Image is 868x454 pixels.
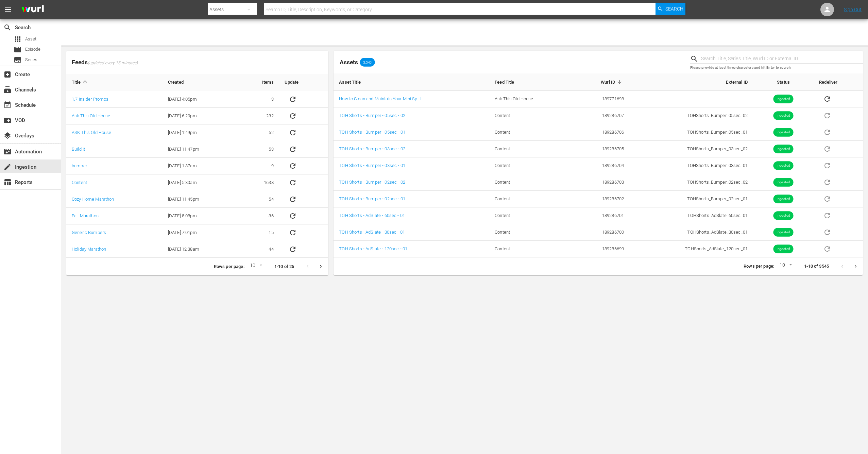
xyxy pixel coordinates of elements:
span: Ingested [773,230,793,235]
table: sticky table [66,74,328,258]
a: TOH Shorts - Bumper - 05sec - 01 [339,130,405,135]
span: (updated every 15 minutes) [88,61,138,66]
a: TOH Shorts - Bumper - 05sec - 02 [339,113,405,118]
span: Title [72,79,89,85]
td: [DATE] 1:37am [163,158,239,174]
td: 189286705 [572,141,629,157]
td: Content [489,107,572,124]
td: Content [489,207,572,224]
a: Fall Marathon [72,213,99,218]
th: Status [753,73,814,91]
a: bumper [72,163,87,168]
span: Asset is in future lineups. Remove all episodes that contain this asset before redelivering [819,179,835,184]
td: 52 [239,124,279,141]
td: 1638 [239,174,279,191]
a: Sign Out [844,7,862,12]
th: External ID [629,73,753,91]
th: Update [279,74,328,91]
span: Created [168,79,192,85]
th: Items [239,74,279,91]
span: Asset is in future lineups. Remove all episodes that contain this asset before redelivering [819,246,835,251]
div: 10 [777,261,793,271]
span: Ingested [773,147,793,152]
td: 36 [239,208,279,224]
td: [DATE] 1:49pm [163,124,239,141]
td: TOHShorts_Bumper_05sec_01 [629,124,753,141]
p: 1-10 of 25 [274,264,294,270]
a: Cozy Home Marathon [72,197,114,202]
span: Ingestion [3,163,12,171]
td: Content [489,241,572,257]
a: 1.7 Insider Promos [72,97,109,102]
span: Series [25,56,37,63]
button: Next page [314,260,327,273]
td: 189771698 [572,91,629,107]
td: 9 [239,158,279,174]
td: Content [489,157,572,174]
input: Search Title, Series Title, Wurl ID or External ID [701,54,863,64]
th: Feed Title [489,73,572,91]
span: Channels [3,86,12,94]
span: Episode [25,46,40,53]
span: Automation [3,148,12,156]
span: Ingested [773,247,793,252]
span: VOD [3,116,12,124]
span: 3,545 [360,60,375,64]
a: TOH Shorts - Bumper - 02sec - 02 [339,180,405,185]
button: Next page [849,260,862,273]
button: Search [656,3,685,15]
span: menu [4,5,12,14]
span: Schedule [3,101,12,109]
td: TOHShorts_Bumper_03sec_02 [629,141,753,157]
span: Ingested [773,213,793,218]
a: Holiday Marathon [72,247,106,252]
a: Build It [72,147,85,152]
td: 15 [239,224,279,241]
td: [DATE] 5:08pm [163,208,239,224]
td: 189286702 [572,191,629,207]
a: Generic Bumpers [72,230,106,235]
a: TOH Shorts - Bumper - 03sec - 02 [339,146,405,151]
span: Asset [25,36,36,43]
td: 189286699 [572,241,629,257]
a: How to Clean and Maintain Your Mini Split [339,96,421,101]
td: [DATE] 7:01pm [163,224,239,241]
td: TOHShorts_AdSlate_30sec_01 [629,224,753,241]
span: Asset [14,35,22,43]
td: Ask This Old House [489,91,572,107]
span: Asset is in future lineups. Remove all episodes that contain this asset before redelivering [819,229,835,234]
img: ans4CAIJ8jUAAAAAAAAAAAAAAAAAAAAAAAAgQb4GAAAAAAAAAAAAAAAAAAAAAAAAJMjXAAAAAAAAAAAAAAAAAAAAAAAAgAT5G... [16,2,49,18]
td: TOHShorts_Bumper_05sec_02 [629,107,753,124]
td: TOHShorts_AdSlate_60sec_01 [629,207,753,224]
p: Rows per page: [744,263,774,270]
span: Reports [3,178,12,186]
span: Ingested [773,163,793,168]
a: TOH Shorts - AdSlate - 30sec - 01 [339,230,405,235]
td: 189286703 [572,174,629,191]
span: Overlays [3,132,12,140]
td: 189286701 [572,207,629,224]
span: Asset is in future lineups. Remove all episodes that contain this asset before redelivering [819,146,835,151]
span: Wurl ID [601,79,624,85]
td: 53 [239,141,279,158]
p: Please provide at least three characters and hit Enter to search [690,65,863,71]
td: 189286704 [572,157,629,174]
td: TOHShorts_Bumper_03sec_01 [629,157,753,174]
td: [DATE] 4:05pm [163,91,239,108]
span: Ingested [773,197,793,202]
td: Content [489,191,572,207]
td: Content [489,141,572,157]
span: Asset is in future lineups. Remove all episodes that contain this asset before redelivering [819,213,835,218]
td: [DATE] 12:38am [163,241,239,258]
span: Asset Title [339,79,370,85]
span: Ingested [773,97,793,102]
td: [DATE] 11:47pm [163,141,239,158]
span: Series [14,56,22,64]
td: [DATE] 11:45pm [163,191,239,208]
p: 1-10 of 3545 [804,263,829,270]
span: Feeds [66,57,328,68]
td: 3 [239,91,279,108]
td: [DATE] 5:30am [163,174,239,191]
td: 54 [239,191,279,208]
span: Create [3,70,12,79]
